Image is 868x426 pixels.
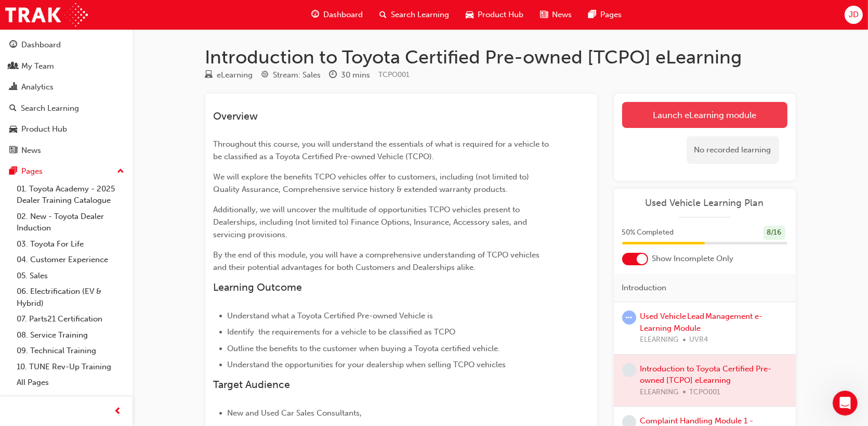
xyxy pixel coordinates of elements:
[12,375,128,391] a: All Pages
[228,327,456,337] span: Identify the requirements for a vehicle to be classified as TCPO
[391,9,449,21] span: Search Learning
[622,282,667,294] span: Introduction
[303,4,371,25] a: guage-iconDashboard
[205,69,253,82] div: Type
[640,312,763,333] a: Used Vehicle Lead Management e-Learning Module
[622,311,636,325] span: learningRecordVerb_ATTEMPT-icon
[4,57,128,76] a: My Team
[214,205,530,239] span: Additionally, we will uncover the multitude of opportunities TCPO vehicles present to Dealerships...
[4,162,128,181] button: Pages
[330,69,371,82] div: Duration
[466,8,474,21] span: car-icon
[114,405,122,418] span: prev-icon
[228,408,362,418] span: New and Used Car Sales Consultants,
[12,209,128,236] a: 02. New - Toyota Dealer Induction
[4,35,128,55] a: Dashboard
[228,344,501,353] span: Outline the benefits to the customer when buying a Toyota certified vehicle.
[117,165,124,178] span: up-icon
[205,71,213,80] span: learningResourceType_ELEARNING-icon
[4,141,128,160] a: News
[9,83,17,92] span: chart-icon
[228,311,433,320] span: Understand what a Toyota Certified Pre-owned Vehicle is
[622,102,787,128] a: Launch eLearning module
[4,120,128,139] a: Product Hub
[21,81,54,93] div: Analytics
[552,9,572,21] span: News
[622,227,674,239] span: 50 % Completed
[273,69,321,81] div: Stream: Sales
[833,391,858,416] iframe: Intercom live chat
[4,99,128,118] a: Search Learning
[371,4,457,25] a: search-iconSearch Learning
[12,311,128,327] a: 07. Parts21 Certification
[261,71,269,80] span: target-icon
[214,281,303,293] span: Learning Outcome
[21,123,67,135] div: Product Hub
[4,78,128,97] a: Analytics
[640,334,679,346] span: ELEARNING
[21,60,54,72] div: My Team
[849,9,859,21] span: JD
[323,9,363,21] span: Dashboard
[205,46,796,69] h1: Introduction to Toyota Certified Pre-owned [TCPO] eLearning
[9,62,17,71] span: people-icon
[379,70,410,79] span: Learning resource code
[214,250,542,272] span: By the end of this module, you will have a comprehensive understanding of TCPO vehicles and their...
[214,139,551,161] span: Throughout this course, you will understand the essentials of what is required for a vehicle to b...
[4,33,128,162] button: DashboardMy TeamAnalyticsSearch LearningProduct HubNews
[12,343,128,359] a: 09. Technical Training
[687,136,779,164] div: No recorded learning
[12,252,128,268] a: 04. Customer Experience
[12,236,128,252] a: 03. Toyota For Life
[12,268,128,284] a: 05. Sales
[9,125,17,134] span: car-icon
[540,8,548,21] span: news-icon
[21,165,43,177] div: Pages
[588,8,596,21] span: pages-icon
[12,327,128,343] a: 08. Service Training
[622,363,636,377] span: learningRecordVerb_NONE-icon
[228,360,506,369] span: Understand the opportunities for your dealership when selling TCPO vehicles
[214,379,291,391] span: Target Audience
[622,197,787,209] a: Used Vehicle Learning Plan
[690,334,708,346] span: UVR4
[12,359,128,375] a: 10. TUNE Rev-Up Training
[845,6,863,24] button: JD
[9,41,17,50] span: guage-icon
[478,9,523,21] span: Product Hub
[652,253,734,265] span: Show Incomplete Only
[261,69,321,82] div: Stream
[580,4,630,25] a: pages-iconPages
[457,4,532,25] a: car-iconProduct Hub
[9,167,17,176] span: pages-icon
[21,102,79,114] div: Search Learning
[21,145,41,157] div: News
[5,3,88,27] img: Trak
[21,39,61,51] div: Dashboard
[600,9,622,21] span: Pages
[214,110,258,122] span: Overview
[9,146,17,156] span: news-icon
[311,8,319,21] span: guage-icon
[12,181,128,209] a: 01. Toyota Academy - 2025 Dealer Training Catalogue
[330,71,337,80] span: clock-icon
[764,226,785,240] div: 8 / 16
[9,104,17,113] span: search-icon
[379,8,387,21] span: search-icon
[341,69,371,81] div: 30 mins
[214,172,532,194] span: We will explore the benefits TCPO vehicles offer to customers, including (not limited to) Quality...
[12,283,128,311] a: 06. Electrification (EV & Hybrid)
[532,4,580,25] a: news-iconNews
[217,69,253,81] div: eLearning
